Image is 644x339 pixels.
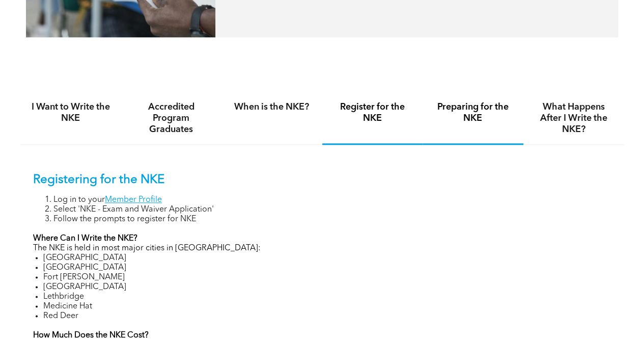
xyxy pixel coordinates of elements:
h4: Preparing for the NKE [432,101,514,124]
h4: Register for the NKE [331,101,414,124]
strong: Where Can I Write the NKE? [33,234,137,243]
li: Select 'NKE - Exam and Waiver Application' [53,205,611,215]
h4: Accredited Program Graduates [130,101,213,135]
li: Fort [PERSON_NAME] [43,273,611,282]
li: Follow the prompts to register for NKE [53,215,611,224]
li: [GEOGRAPHIC_DATA] [43,253,611,263]
li: [GEOGRAPHIC_DATA] [43,282,611,292]
p: The NKE is held in most major cities in [GEOGRAPHIC_DATA]: [33,244,611,253]
li: [GEOGRAPHIC_DATA] [43,263,611,273]
li: Log in to your [53,195,611,205]
li: Medicine Hat [43,302,611,311]
h4: What Happens After I Write the NKE? [533,101,615,135]
a: Member Profile [105,196,162,204]
li: Lethbridge [43,292,611,302]
p: Registering for the NKE [33,173,611,188]
h4: When is the NKE? [231,101,313,113]
li: Red Deer [43,311,611,321]
h4: I Want to Write the NKE [30,101,112,124]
